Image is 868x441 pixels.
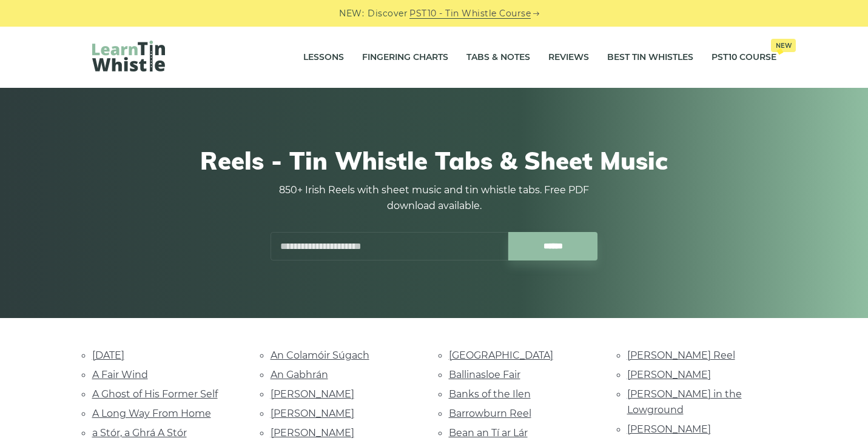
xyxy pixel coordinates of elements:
[303,42,344,73] a: Lessons
[712,42,776,73] a: PST10 CourseNew
[92,369,148,380] a: A Fair Wind
[449,369,520,380] a: Ballinasloe Fair
[449,408,531,419] a: Barrowburn Reel
[449,427,528,439] a: Bean an Tí ar Lár
[92,388,218,400] a: A Ghost of His Former Self
[271,350,369,361] a: An Colamóir Súgach
[271,427,354,439] a: [PERSON_NAME]
[607,42,693,73] a: Best Tin Whistles
[771,39,796,52] span: New
[627,369,711,380] a: [PERSON_NAME]
[92,350,124,361] a: [DATE]
[627,350,735,361] a: [PERSON_NAME] Reel
[92,427,187,439] a: a Stór, a Ghrá A Stór
[627,388,742,416] a: [PERSON_NAME] in the Lowground
[627,423,711,435] a: [PERSON_NAME]
[92,41,165,71] img: LearnTinWhistle.com
[548,42,589,73] a: Reviews
[449,388,531,400] a: Banks of the Ilen
[271,388,354,400] a: [PERSON_NAME]
[92,408,211,419] a: A Long Way From Home
[92,146,776,175] h1: Reels - Tin Whistle Tabs & Sheet Music
[466,42,530,73] a: Tabs & Notes
[271,182,598,214] p: 850+ Irish Reels with sheet music and tin whistle tabs. Free PDF download available.
[271,408,354,419] a: [PERSON_NAME]
[449,350,553,361] a: [GEOGRAPHIC_DATA]
[362,42,448,73] a: Fingering Charts
[271,369,328,380] a: An Gabhrán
